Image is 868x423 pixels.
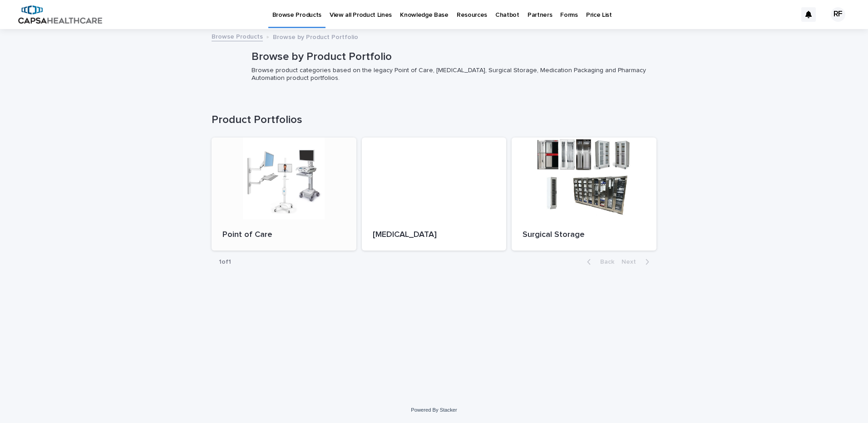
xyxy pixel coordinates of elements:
[273,31,358,41] p: Browse by Product Portfolio
[212,31,263,41] a: Browse Products
[362,138,507,251] a: [MEDICAL_DATA]
[523,230,646,240] p: Surgical Storage
[411,407,457,413] a: Powered By Stacker
[831,7,845,22] div: RF
[18,5,102,24] img: B5p4sRfuTuC72oLToeu7
[373,230,496,240] p: [MEDICAL_DATA]
[212,113,656,127] h1: Product Portfolios
[252,50,653,64] p: Browse by Product Portfolio
[595,259,614,265] span: Back
[212,138,356,251] a: Point of Care
[512,138,656,251] a: Surgical Storage
[621,259,641,265] span: Next
[618,258,656,266] button: Next
[580,258,618,266] button: Back
[212,251,238,273] p: 1 of 1
[222,230,345,240] p: Point of Care
[252,67,649,82] p: Browse product categories based on the legacy Point of Care, [MEDICAL_DATA], Surgical Storage, Me...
